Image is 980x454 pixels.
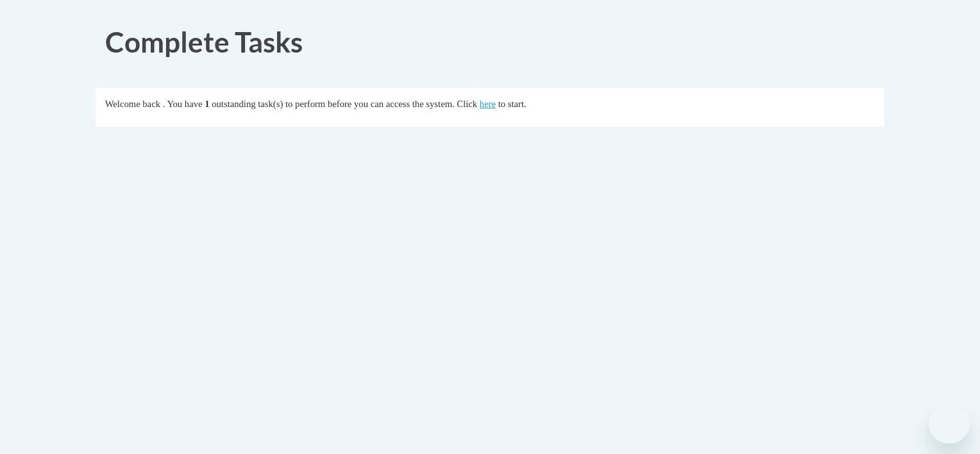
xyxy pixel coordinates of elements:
span: Complete Tasks [105,25,303,58]
a: here [480,99,496,109]
span: 1 [205,99,209,109]
span: to start. [498,99,527,109]
iframe: Button to launch messaging window [929,403,970,444]
span: . You have [163,99,203,109]
span: outstanding task(s) to perform before you can access the system. Click [212,99,477,109]
span: Welcome back [105,99,160,109]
